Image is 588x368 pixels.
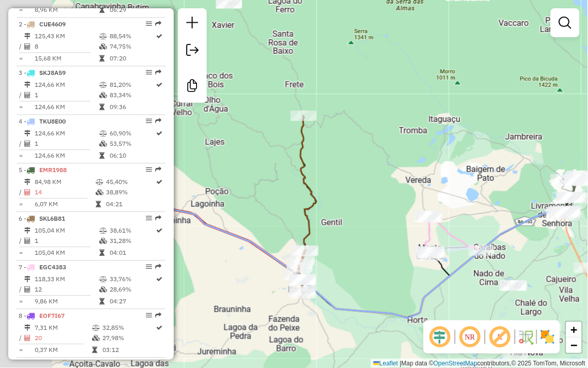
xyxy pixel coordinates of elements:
em: Rota exportada [155,69,161,75]
a: Zoom out [566,338,582,353]
i: % de utilização do peso [92,325,100,331]
td: 04:21 [105,199,156,209]
i: % de utilização do peso [99,33,107,39]
i: Total de Atividades [24,238,31,244]
i: Distância Total [24,82,31,88]
i: % de utilização do peso [96,179,103,185]
td: = [19,345,24,355]
td: 84,98 KM [34,177,95,187]
i: Total de Atividades [24,141,31,147]
em: Opções [146,264,152,270]
td: 12 [34,284,99,295]
td: 07:20 [109,53,156,64]
i: Distância Total [24,130,31,136]
td: 33,76% [109,274,156,284]
span: 8 - [19,312,65,319]
em: Opções [146,69,152,75]
td: 8 [34,41,99,52]
i: Distância Total [24,33,31,39]
a: Exportar sessão [182,40,203,63]
td: = [19,53,24,64]
td: 88,54% [109,31,156,41]
i: Rota otimizada [157,179,163,185]
td: 74,75% [109,41,156,52]
a: OpenStreetMap [434,360,478,367]
td: / [19,333,24,343]
span: SKJ8A59 [39,69,66,76]
em: Opções [146,166,152,173]
div: Atividade não roteirizada - BAR DO MAURICIO TAMB [488,344,514,354]
span: 3 - [19,69,66,76]
em: Opções [146,118,152,124]
td: 38,61% [109,225,156,236]
a: Criar modelo [182,75,203,99]
td: / [19,236,24,246]
td: 06:10 [109,150,156,161]
i: % de utilização do peso [99,130,107,136]
a: Leaflet [373,360,398,367]
td: 20 [34,333,92,343]
td: = [19,296,24,306]
td: 28,69% [109,284,156,295]
i: Distância Total [24,276,31,282]
span: CUE4609 [39,20,66,28]
i: Distância Total [24,227,31,234]
td: / [19,41,24,52]
td: = [19,150,24,161]
span: EMR1988 [39,166,67,174]
span: EOF7I67 [39,312,65,319]
i: Total de Atividades [24,286,31,293]
i: Total de Atividades [24,92,31,98]
td: 83,34% [109,90,156,100]
td: 7,31 KM [34,323,92,333]
td: 9,86 KM [34,296,99,306]
i: Rota otimizada [157,130,163,136]
span: 4 - [19,117,66,125]
span: Ocultar deslocamento [428,325,453,349]
i: Total de Atividades [24,43,31,50]
td: = [19,199,24,209]
td: 81,20% [109,80,156,90]
i: Rota otimizada [157,82,163,88]
td: 32,85% [102,323,156,333]
i: Tempo total em rota [99,152,104,159]
div: Map data © contributors,© 2025 TomTom, Microsoft [371,359,588,368]
em: Rota exportada [155,215,161,221]
span: 7 - [19,263,66,271]
td: 118,33 KM [34,274,99,284]
i: % de utilização do peso [99,227,107,234]
span: Exibir rótulo [488,325,512,349]
td: 27,98% [102,333,156,343]
i: Tempo total em rota [92,347,97,353]
span: 6 - [19,214,65,222]
td: 38,89% [105,187,156,197]
i: % de utilização da cubagem [99,92,107,98]
i: Tempo total em rota [99,104,104,110]
a: Zoom in [566,322,582,338]
i: % de utilização da cubagem [99,238,107,244]
i: Rota otimizada [157,33,163,39]
td: 04:01 [109,248,156,258]
em: Opções [146,21,152,27]
td: = [19,248,24,258]
span: EGC4383 [39,263,66,271]
td: 124,66 KM [34,80,99,90]
td: / [19,187,24,197]
i: Rota otimizada [157,325,163,331]
td: 8,96 KM [34,5,99,15]
a: Exibir filtros [555,12,576,33]
i: % de utilização da cubagem [99,43,107,50]
td: 31,28% [109,236,156,246]
td: 105,04 KM [34,248,99,258]
i: Rota otimizada [157,227,163,234]
i: % de utilização do peso [99,276,107,282]
em: Rota exportada [155,21,161,27]
i: Tempo total em rota [99,250,104,256]
em: Opções [146,312,152,318]
img: Fluxo de ruas [518,329,534,345]
td: = [19,5,24,15]
i: % de utilização da cubagem [99,286,107,293]
td: 04:27 [109,296,156,306]
td: 6,07 KM [34,199,95,209]
i: Total de Atividades [24,189,31,195]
